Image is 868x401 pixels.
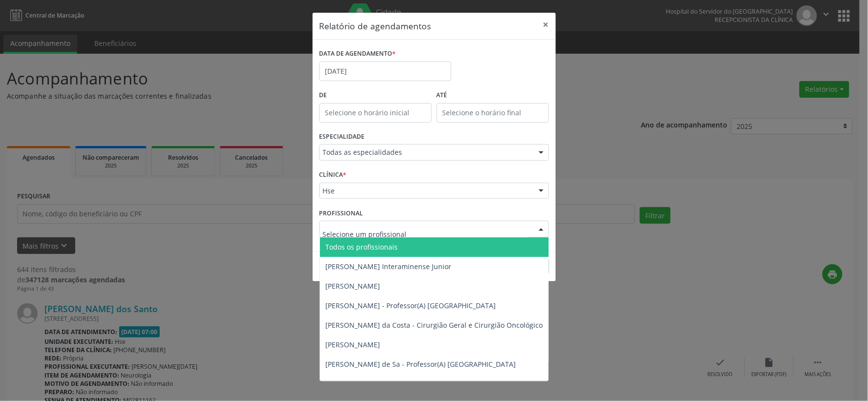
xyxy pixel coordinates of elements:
[326,301,496,310] span: [PERSON_NAME] - Professor(A) [GEOGRAPHIC_DATA]
[319,103,432,123] input: Selecione o horário inicial
[326,359,516,369] span: [PERSON_NAME] de Sa - Professor(A) [GEOGRAPHIC_DATA]
[326,262,452,271] span: [PERSON_NAME] Interaminense Junior
[323,186,529,196] span: Hse
[326,379,381,388] span: [PERSON_NAME]
[326,242,398,252] span: Todos os profissionais
[326,340,381,349] span: [PERSON_NAME]
[319,20,431,32] h5: Relatório de agendamentos
[323,224,529,244] input: Selecione um profissional
[536,13,556,37] button: Close
[319,88,432,103] label: De
[319,168,347,183] label: CLÍNICA
[319,129,365,145] label: ESPECIALIDADE
[319,62,451,81] input: Selecione uma data ou intervalo
[326,320,543,330] span: [PERSON_NAME] da Costa - Cirurgião Geral e Cirurgião Oncológico
[437,88,549,103] label: ATÉ
[323,148,529,157] span: Todas as especialidades
[326,281,381,291] span: [PERSON_NAME]
[319,46,396,62] label: DATA DE AGENDAMENTO
[437,103,549,123] input: Selecione o horário final
[319,206,363,221] label: PROFISSIONAL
